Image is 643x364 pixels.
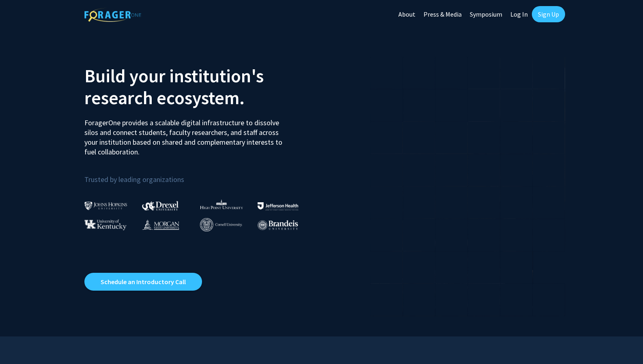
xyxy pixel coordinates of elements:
img: High Point University [200,199,243,209]
img: Johns Hopkins University [84,201,127,210]
p: ForagerOne provides a scalable digital infrastructure to dissolve silos and connect students, fac... [84,112,288,157]
h2: Build your institution's research ecosystem. [84,65,316,109]
img: Cornell University [200,218,242,231]
img: Drexel University [142,201,178,210]
img: Morgan State University [142,219,179,230]
a: Sign Up [532,6,565,22]
img: Brandeis University [258,220,298,230]
a: Opens in a new tab [84,273,202,291]
img: University of Kentucky [84,219,127,230]
p: Trusted by leading organizations [84,163,316,186]
img: ForagerOne Logo [84,8,141,22]
img: Thomas Jefferson University [258,202,298,210]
